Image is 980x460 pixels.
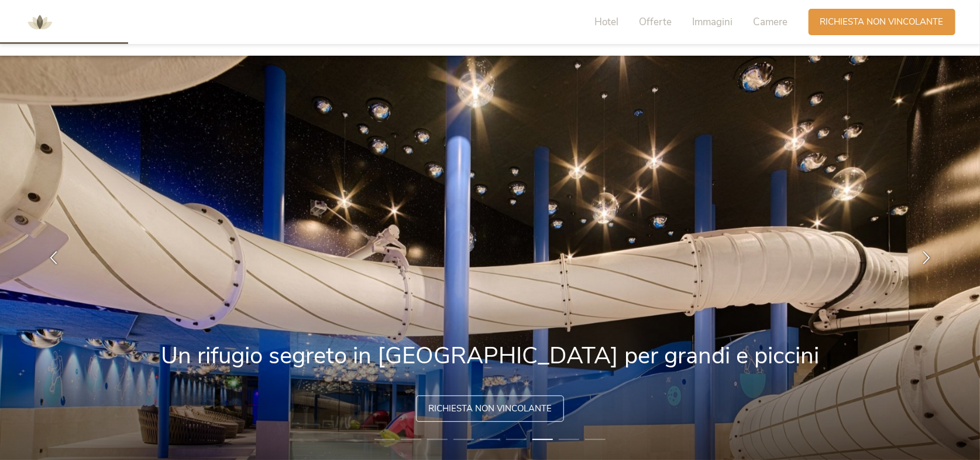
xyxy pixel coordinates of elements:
a: AMONTI & LUNARIS Wellnessresort [22,18,57,26]
span: Richiesta non vincolante [820,16,944,28]
span: Offerte [639,15,672,29]
img: AMONTI & LUNARIS Wellnessresort [22,5,57,40]
span: Hotel [595,15,619,29]
span: Camere [754,15,788,29]
span: Richiesta non vincolante [428,403,552,415]
span: Immagini [693,15,733,29]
